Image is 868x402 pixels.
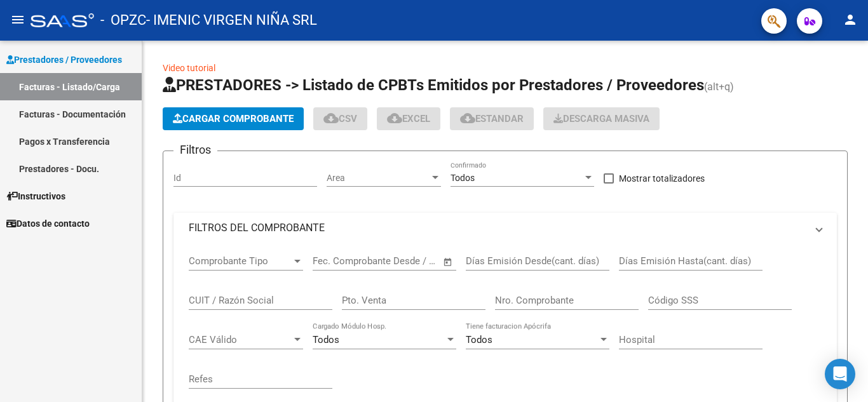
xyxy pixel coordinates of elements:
[6,53,122,67] span: Prestadores / Proveedores
[10,12,25,27] mat-icon: menu
[100,6,146,34] span: - OPZC
[450,107,534,130] button: Estandar
[313,334,339,345] span: Todos
[387,111,402,126] mat-icon: cloud_download
[825,359,855,389] div: Open Intercom Messenger
[189,255,292,267] span: Comprobante Tipo
[173,113,294,124] span: Cargar Comprobante
[704,81,734,93] span: (alt+q)
[451,173,475,183] span: Todos
[327,173,430,184] span: Area
[460,111,475,126] mat-icon: cloud_download
[323,111,339,126] mat-icon: cloud_download
[543,107,660,130] button: Descarga Masiva
[387,113,430,124] span: EXCEL
[189,221,806,235] mat-panel-title: FILTROS DEL COMPROBANTE
[189,334,292,345] span: CAE Válido
[6,217,90,231] span: Datos de contacto
[146,6,317,34] span: - IMENIC VIRGEN NIÑA SRL
[313,107,367,130] button: CSV
[466,334,492,345] span: Todos
[441,255,456,269] button: Open calendar
[365,255,427,267] input: End date
[173,213,837,243] mat-expansion-panel-header: FILTROS DEL COMPROBANTE
[553,113,649,124] span: Descarga Masiva
[543,107,660,130] app-download-masive: Descarga masiva de comprobantes (adjuntos)
[313,255,354,267] input: Start date
[163,76,704,94] span: PRESTADORES -> Listado de CPBTs Emitidos por Prestadores / Proveedores
[6,189,65,203] span: Instructivos
[173,141,217,159] h3: Filtros
[377,107,440,130] button: EXCEL
[843,12,858,27] mat-icon: person
[323,113,357,124] span: CSV
[460,113,524,124] span: Estandar
[619,171,705,186] span: Mostrar totalizadores
[163,63,215,73] a: Video tutorial
[163,107,304,130] button: Cargar Comprobante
